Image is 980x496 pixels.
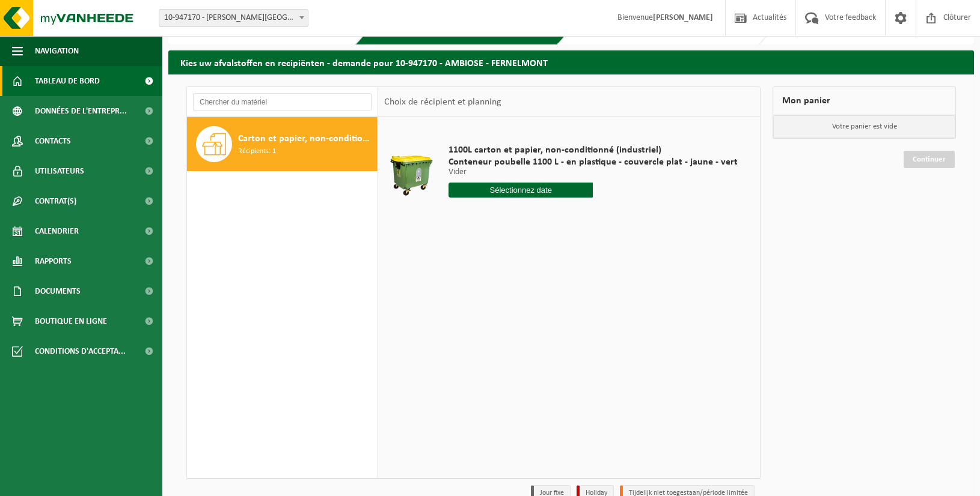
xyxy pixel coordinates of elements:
[35,276,81,306] span: Documents
[159,9,308,27] span: 10-947170 - AMBIOSE - FERNELMONT
[449,156,738,168] span: Conteneur poubelle 1100 L - en plastique - couvercle plat - jaune - vert
[378,87,507,117] div: Choix de récipient et planning
[449,168,738,177] p: Vider
[35,246,72,276] span: Rapports
[159,10,308,26] span: 10-947170 - AMBIOSE - FERNELMONT
[35,126,71,156] span: Contacts
[187,117,378,171] button: Carton et papier, non-conditionné (industriel) Récipients: 1
[35,96,127,126] span: Données de l'entrepr...
[168,50,974,74] h2: Kies uw afvalstoffen en recipiënten - demande pour 10-947170 - AMBIOSE - FERNELMONT
[35,306,107,336] span: Boutique en ligne
[35,66,100,96] span: Tableau de bord
[35,336,126,366] span: Conditions d'accepta...
[35,156,84,186] span: Utilisateurs
[35,186,76,216] span: Contrat(s)
[238,132,374,146] span: Carton et papier, non-conditionné (industriel)
[904,151,955,168] a: Continuer
[653,13,713,22] strong: [PERSON_NAME]
[773,86,956,115] div: Mon panier
[193,93,372,111] input: Chercher du matériel
[449,144,738,156] span: 1100L carton et papier, non-conditionné (industriel)
[449,183,593,198] input: Sélectionnez date
[35,36,79,66] span: Navigation
[773,115,955,138] p: Votre panier est vide
[35,216,79,246] span: Calendrier
[238,146,276,157] span: Récipients: 1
